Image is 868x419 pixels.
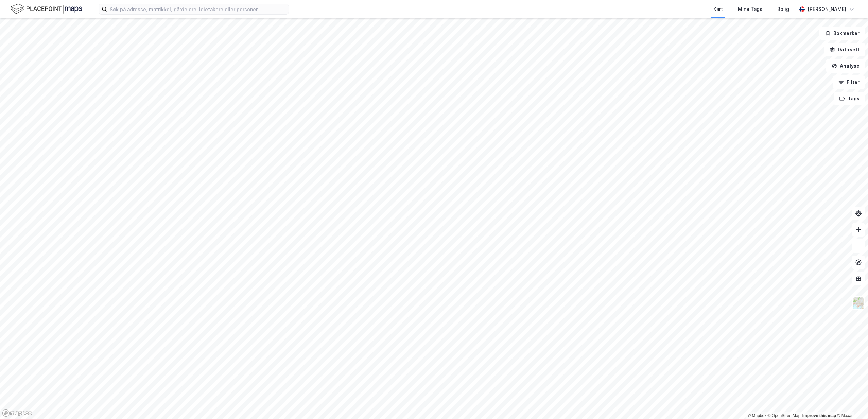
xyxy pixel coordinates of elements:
[852,297,865,310] img: Z
[826,59,865,73] button: Analyse
[834,386,868,419] div: Kontrollprogram for chat
[802,413,836,418] a: Improve this map
[748,413,766,418] a: Mapbox
[777,5,789,13] div: Bolig
[107,4,289,14] input: Søk på adresse, matrikkel, gårdeiere, leietakere eller personer
[833,75,865,89] button: Filter
[834,386,868,419] iframe: Chat Widget
[819,27,865,40] button: Bokmerker
[11,3,82,15] img: logo.f888ab2527a4732fd821a326f86c7f29.svg
[808,5,846,13] div: [PERSON_NAME]
[2,409,32,417] a: Mapbox homepage
[768,413,801,418] a: OpenStreetMap
[834,92,865,105] button: Tags
[738,5,762,13] div: Mine Tags
[824,43,865,56] button: Datasett
[713,5,723,13] div: Kart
